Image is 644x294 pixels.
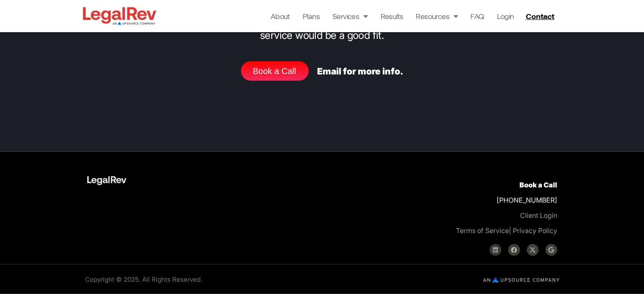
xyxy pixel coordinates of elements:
[525,12,554,20] span: Contact
[520,211,557,220] a: Client Login
[241,61,309,81] a: Book a Call
[513,226,557,235] a: Privacy Policy
[332,10,368,22] a: Services
[520,181,557,189] a: Book a Call
[333,177,557,238] p: [PHONE_NUMBER]
[470,10,484,22] a: FAQ
[456,226,511,235] span: |
[497,10,514,22] a: Login
[317,66,403,77] a: Email for more info.
[522,9,559,23] a: Contact
[380,10,403,22] a: Results
[271,10,514,22] nav: Menu
[416,10,458,22] a: Resources
[303,10,320,22] a: Plans
[85,275,202,283] span: Copyright © 2025. All Rights Reserved.
[456,226,509,235] a: Terms of Service
[271,10,290,22] a: About
[253,67,296,75] span: Book a Call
